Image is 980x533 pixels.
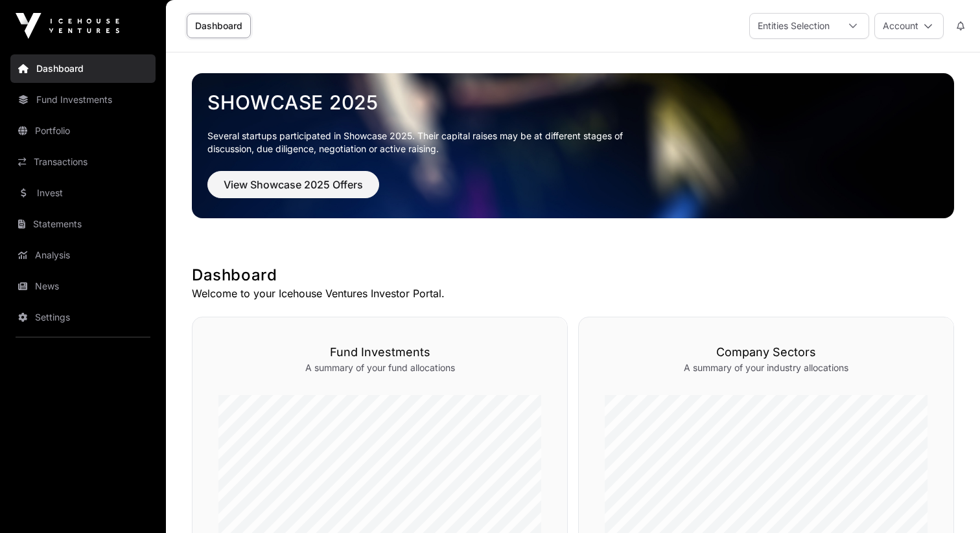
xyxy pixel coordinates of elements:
h1: Dashboard [192,265,954,286]
p: A summary of your fund allocations [218,361,541,374]
img: Icehouse Ventures Logo [16,13,119,39]
p: A summary of your industry allocations [605,361,927,374]
a: Settings [10,303,156,332]
span: View Showcase 2025 Offers [224,177,363,192]
p: Welcome to your Icehouse Ventures Investor Portal. [192,286,954,301]
button: View Showcase 2025 Offers [207,171,379,198]
a: View Showcase 2025 Offers [207,184,379,197]
a: Dashboard [10,54,156,83]
a: Fund Investments [10,85,156,114]
p: Several startups participated in Showcase 2025. Their capital raises may be at different stages o... [207,130,643,155]
a: Statements [10,210,156,238]
a: News [10,272,156,301]
a: Dashboard [187,14,251,38]
a: Invest [10,179,156,207]
img: Showcase 2025 [192,73,954,218]
a: Portfolio [10,117,156,145]
h3: Company Sectors [605,343,927,361]
a: Analysis [10,241,156,269]
a: Showcase 2025 [207,91,939,114]
a: Transactions [10,148,156,176]
button: Account [874,13,944,39]
h3: Fund Investments [218,343,541,361]
div: Entities Selection [750,14,837,38]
